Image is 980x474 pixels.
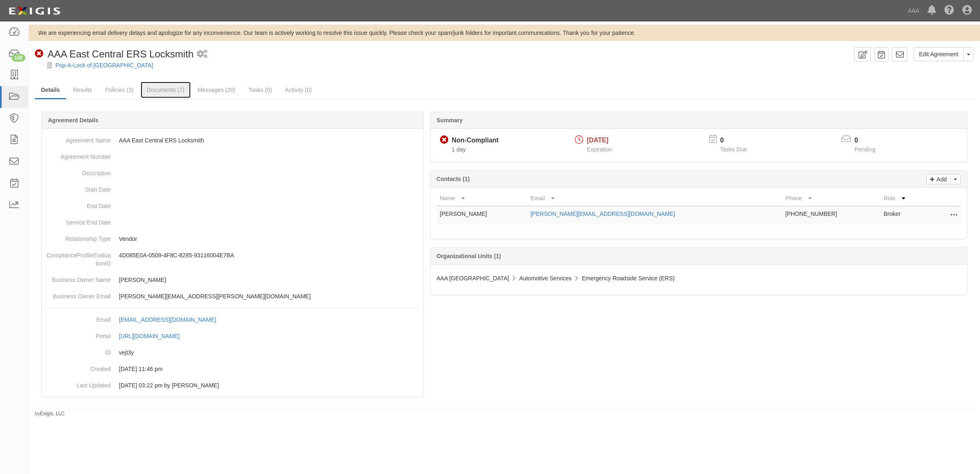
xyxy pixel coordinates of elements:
p: Add [934,174,947,184]
dt: Service End Date [45,214,111,227]
dt: Email [45,311,111,324]
span: Expiration [587,146,612,153]
dd: AAA East Central ERS Locksmith [45,132,420,149]
span: AAA [GEOGRAPHIC_DATA] [437,275,509,282]
dt: Portal [45,328,111,340]
dt: Created [45,361,111,373]
a: Results [67,82,98,98]
div: [EMAIL_ADDRESS][DOMAIN_NAME] [119,316,216,324]
dt: End Date [45,198,111,210]
a: AAA [904,2,923,19]
dt: Business Owner Email [45,288,111,300]
a: Pop-A-Lock of [GEOGRAPHIC_DATA] [55,62,153,69]
i: Help Center - Complianz [944,6,954,16]
a: Activity (0) [279,82,318,98]
span: [DATE] [587,137,609,144]
th: Name [437,191,527,206]
dt: Start Date [45,181,111,194]
p: 0 [720,136,757,145]
dd: vejt3y [45,344,420,361]
td: [PHONE_NUMBER] [782,206,880,224]
dt: Last Updated [45,377,111,389]
b: Contacts (1) [437,176,470,182]
a: [URL][DOMAIN_NAME] [119,333,189,339]
a: Messages (20) [191,82,242,98]
a: Details [35,82,66,99]
td: [PERSON_NAME] [437,206,527,224]
dt: Agreement Number [45,149,111,161]
span: Emergency Roadside Service (ERS) [582,275,675,282]
a: Policies (3) [99,82,140,98]
div: AAA East Central ERS Locksmith [35,47,194,61]
a: Exigis, LLC [40,411,65,417]
th: Email [527,191,782,206]
p: [PERSON_NAME] [119,276,420,284]
dt: ID [45,344,111,357]
div: Non-Compliant [452,136,499,145]
b: Organizational Units (1) [437,253,501,259]
dt: Relationship Type [45,231,111,243]
dt: Agreement Name [45,132,111,144]
a: Add [926,174,950,184]
span: Pending [855,146,875,153]
a: [PERSON_NAME][EMAIL_ADDRESS][DOMAIN_NAME] [531,211,675,217]
i: Non-Compliant [35,50,43,58]
div: 142 [11,54,25,62]
small: by [35,410,65,417]
a: Tasks (0) [242,82,278,98]
p: [PERSON_NAME][EMAIL_ADDRESS][PERSON_NAME][DOMAIN_NAME] [119,292,420,300]
img: logo-5460c22ac91f19d4615b14bd174203de0afe785f0fc80cf4dbbc73dc1793850b.png [6,4,63,18]
dt: Description [45,165,111,177]
p: 0 [855,136,886,145]
dd: Vendor [45,231,420,247]
th: Phone [782,191,880,206]
p: 4D085E0A-0509-4F8C-8285-93116004E7BA [119,251,420,259]
td: Broker [880,206,928,224]
i: 1 scheduled workflow [197,50,207,59]
a: Edit Agreement [914,47,964,61]
span: AAA East Central ERS Locksmith [48,48,194,60]
span: Since 09/01/2025 [452,146,466,153]
dt: Business Owner Name [45,272,111,284]
a: Documents (7) [141,82,191,98]
span: Tasks Due [720,146,747,153]
th: Role [880,191,928,206]
span: Automotive Services [519,275,572,282]
i: Non-Compliant [440,136,449,144]
dd: [DATE] 11:46 pm [45,361,420,377]
div: We are experiencing email delivery delays and apologize for any inconvenience. Our team is active... [29,29,980,37]
b: Summary [437,117,463,124]
dd: [DATE] 03:22 pm by [PERSON_NAME] [45,377,420,394]
dt: ComplianceProfileEvaluationID [45,247,111,268]
a: [EMAIL_ADDRESS][DOMAIN_NAME] [119,316,225,323]
b: Agreement Details [48,117,98,124]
